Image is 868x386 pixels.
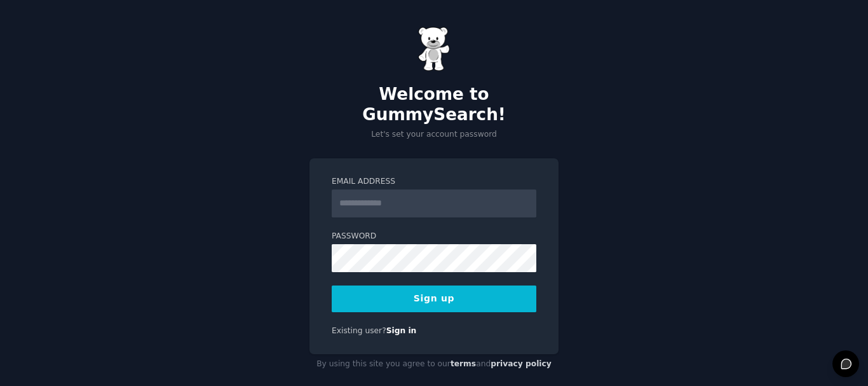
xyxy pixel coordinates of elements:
[332,286,536,312] button: Sign up
[309,85,559,125] h2: Welcome to GummySearch!
[309,129,559,141] p: Let's set your account password
[418,27,450,71] img: Gummy Bear
[332,231,536,242] label: Password
[491,359,552,368] a: privacy policy
[309,354,559,375] div: By using this site you agree to our and
[332,326,386,335] span: Existing user?
[386,326,417,335] a: Sign in
[451,359,476,368] a: terms
[332,176,536,188] label: Email Address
